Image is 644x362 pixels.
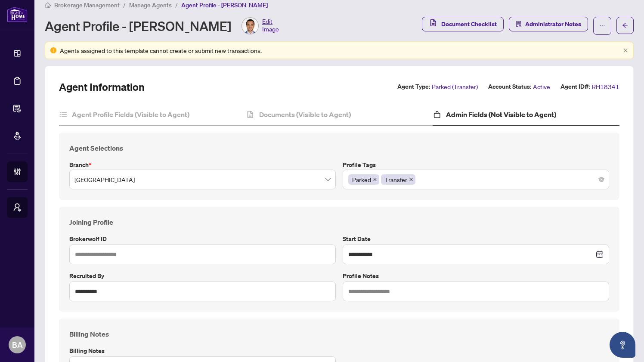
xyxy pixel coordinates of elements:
span: exclamation-circle [50,47,56,53]
h4: Billing Notes [69,329,609,339]
span: close-circle [599,177,604,182]
button: Open asap [610,332,635,358]
div: Agents assigned to this template cannot create or submit new transactions. [60,46,619,55]
span: Active [533,82,550,92]
h4: Agent Profile Fields (Visible to Agent) [72,109,189,120]
span: home [45,2,51,8]
h4: Documents (Visible to Agent) [259,109,351,120]
h4: Admin Fields (Not Visible to Agent) [446,109,556,120]
div: Agent Profile - [PERSON_NAME] [45,17,279,34]
label: Profile Notes [343,271,609,281]
span: Manage Agents [129,1,172,9]
span: Parked [352,175,371,184]
span: Administrator Notes [525,17,581,31]
span: Transfer [385,175,407,184]
label: Account Status: [488,82,531,92]
label: Recruited by [69,271,336,281]
span: Parked (Transfer) [432,82,478,92]
span: close [409,177,413,182]
span: Edit Image [262,17,279,34]
span: BA [12,339,23,351]
label: Agent ID#: [560,82,590,92]
h2: Agent Information [59,80,145,94]
span: Transfer [381,174,415,185]
span: Brokerage Management [54,1,120,9]
span: Parked [348,174,379,185]
button: close [623,48,628,53]
h4: Agent Selections [69,143,609,153]
img: Profile Icon [242,18,258,34]
span: Document Checklist [441,17,497,31]
label: Agent Type: [397,82,430,92]
button: Administrator Notes [509,17,588,31]
label: Profile Tags [343,160,609,170]
span: arrow-left [622,22,628,28]
label: Billing Notes [69,346,336,356]
span: RH18341 [592,82,619,92]
label: Start Date [343,234,609,244]
img: logo [7,6,28,22]
span: close [373,177,377,182]
label: Brokerwolf ID [69,234,336,244]
h4: Joining Profile [69,217,609,227]
label: Branch [69,160,336,170]
span: ellipsis [599,23,605,29]
span: Agent Profile - [PERSON_NAME] [181,1,268,9]
button: Document Checklist [422,17,504,31]
span: solution [516,21,522,27]
span: Ottawa [74,171,331,188]
span: user-switch [13,203,22,212]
